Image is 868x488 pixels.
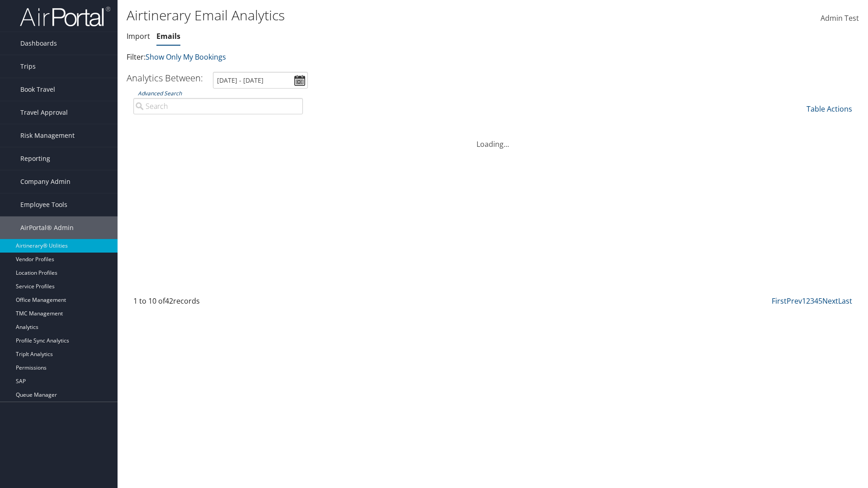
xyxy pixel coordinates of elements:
[138,89,182,97] a: Advanced Search
[814,296,818,306] a: 4
[20,147,50,170] span: Reporting
[20,193,67,216] span: Employee Tools
[20,170,71,193] span: Company Admin
[838,296,852,306] a: Last
[20,32,57,55] span: Dashboards
[821,5,859,33] a: Admin Test
[20,101,68,124] span: Travel Approval
[127,52,615,63] p: Filter:
[127,72,203,84] h3: Analytics Between:
[818,296,822,306] a: 5
[772,296,787,306] a: First
[213,72,308,89] input: [DATE] - [DATE]
[821,13,859,23] span: Admin Test
[133,98,303,114] input: Advanced Search
[20,55,36,78] span: Trips
[20,216,74,239] span: AirPortal® Admin
[806,296,810,306] a: 2
[20,6,110,27] img: airportal-logo.png
[802,296,806,306] a: 1
[787,296,802,306] a: Prev
[133,296,303,311] div: 1 to 10 of records
[127,6,615,25] h1: Airtinerary Email Analytics
[20,124,75,147] span: Risk Management
[20,78,55,101] span: Book Travel
[810,296,814,306] a: 3
[146,52,226,62] a: Show Only My Bookings
[156,31,180,41] a: Emails
[127,31,150,41] a: Import
[807,104,852,114] a: Table Actions
[822,296,838,306] a: Next
[165,296,173,306] span: 42
[127,128,859,150] div: Loading...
